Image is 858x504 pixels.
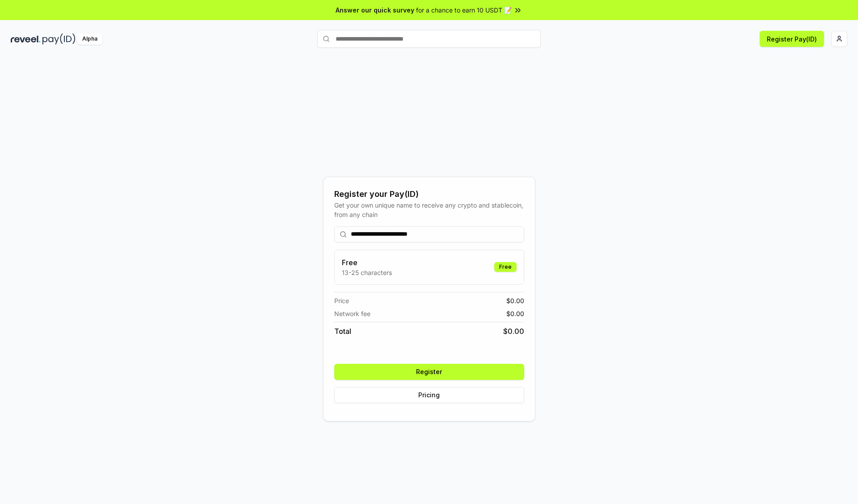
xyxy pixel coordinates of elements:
[760,31,824,47] button: Register Pay(ID)
[334,309,370,318] span: Network fee
[42,33,76,45] img: pay_id
[506,309,524,318] span: $ 0.00
[342,257,392,268] h3: Free
[334,326,351,337] span: Total
[334,387,524,403] button: Pricing
[11,33,41,45] img: reveel_dark
[342,268,392,277] p: 13-25 characters
[494,262,517,272] div: Free
[77,33,102,45] div: Alpha
[334,188,524,200] div: Register your Pay(ID)
[334,296,349,305] span: Price
[336,5,414,15] span: Answer our quick survey
[503,326,524,337] span: $ 0.00
[334,364,524,380] button: Register
[334,200,524,219] div: Get your own unique name to receive any crypto and stablecoin, from any chain
[506,296,524,305] span: $ 0.00
[416,5,512,15] span: for a chance to earn 10 USDT 📝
